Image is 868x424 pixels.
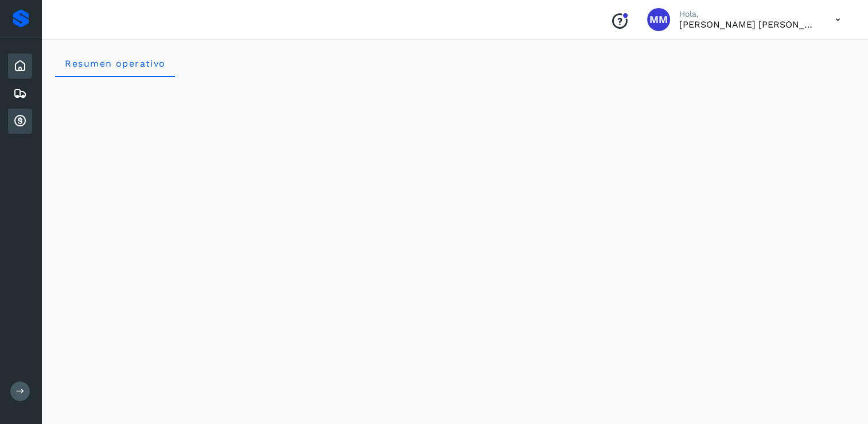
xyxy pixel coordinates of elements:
div: Inicio [8,53,32,79]
div: Embarques [8,81,32,106]
p: María Magdalena macaria González Marquez [679,19,817,30]
div: Cuentas por cobrar [8,109,32,134]
p: Hola, [679,9,817,19]
span: Resumen operativo [64,58,166,69]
